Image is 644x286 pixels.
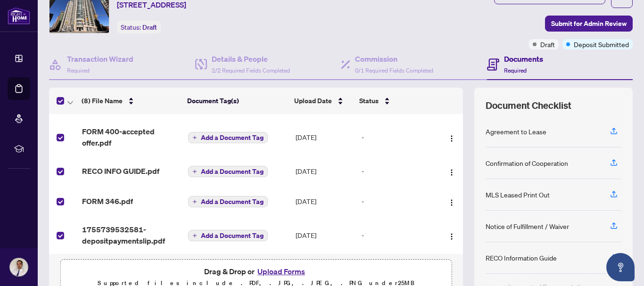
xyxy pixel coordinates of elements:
span: (8) File Name [82,96,123,106]
h4: Commission [355,53,433,65]
span: plus [192,233,197,238]
span: RECO INFO GUIDE.pdf [82,165,159,177]
th: Status [355,88,437,114]
span: Submit for Admin Review [551,16,627,31]
button: Open asap [606,253,635,281]
span: Add a Document Tag [201,232,264,239]
span: FORM 400-accepted offer.pdf [82,126,181,148]
h4: Transaction Wizard [67,53,133,65]
th: (8) File Name [78,88,183,114]
div: - [362,166,436,176]
img: Logo [448,233,455,240]
span: Draft [540,39,555,49]
button: Add a Document Tag [188,196,268,208]
td: [DATE] [292,216,358,254]
span: Drag & Drop or [204,265,308,278]
h4: Details & People [212,53,290,65]
span: 1755739532581-depositpaymentslip.pdf [82,224,181,246]
button: Logo [444,228,459,243]
span: plus [192,199,197,204]
button: Logo [444,130,459,145]
button: Add a Document Tag [188,165,268,178]
img: Logo [448,199,455,206]
div: RECO Information Guide [486,253,557,263]
span: Upload Date [294,96,332,106]
img: logo [8,7,30,25]
td: [DATE] [292,156,358,186]
span: 0/1 Required Fields Completed [355,67,433,74]
span: Required [67,67,90,74]
div: - [362,230,436,240]
span: Add a Document Tag [201,168,264,175]
button: Submit for Admin Review [545,16,633,32]
img: Profile Icon [10,258,28,276]
img: Logo [448,169,455,176]
span: Required [504,67,527,74]
button: Logo [444,194,459,209]
button: Add a Document Tag [188,230,268,241]
td: [DATE] [292,118,358,156]
button: Add a Document Tag [188,166,268,177]
button: Add a Document Tag [188,196,268,207]
div: Status: [117,21,161,33]
th: Document Tag(s) [183,88,290,114]
div: Confirmation of Cooperation [486,158,568,168]
button: Add a Document Tag [188,229,268,242]
button: Add a Document Tag [188,132,268,143]
span: plus [192,169,197,174]
th: Upload Date [290,88,356,114]
div: - [362,196,436,206]
div: MLS Leased Print Out [486,189,550,200]
span: Add a Document Tag [201,198,264,205]
div: - [362,132,436,142]
button: Upload Forms [255,265,308,278]
div: Notice of Fulfillment / Waiver [486,221,569,231]
span: Deposit Submitted [574,39,629,49]
span: plus [192,135,197,140]
span: Document Checklist [486,99,571,112]
button: Add a Document Tag [188,131,268,144]
span: Status [359,96,379,106]
td: [DATE] [292,186,358,216]
span: 2/2 Required Fields Completed [212,67,290,74]
button: Logo [444,163,459,179]
span: Add a Document Tag [201,134,264,141]
div: Agreement to Lease [486,126,546,137]
h4: Documents [504,53,543,65]
img: Logo [448,135,455,142]
span: Draft [142,23,157,32]
span: FORM 346.pdf [82,196,133,207]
